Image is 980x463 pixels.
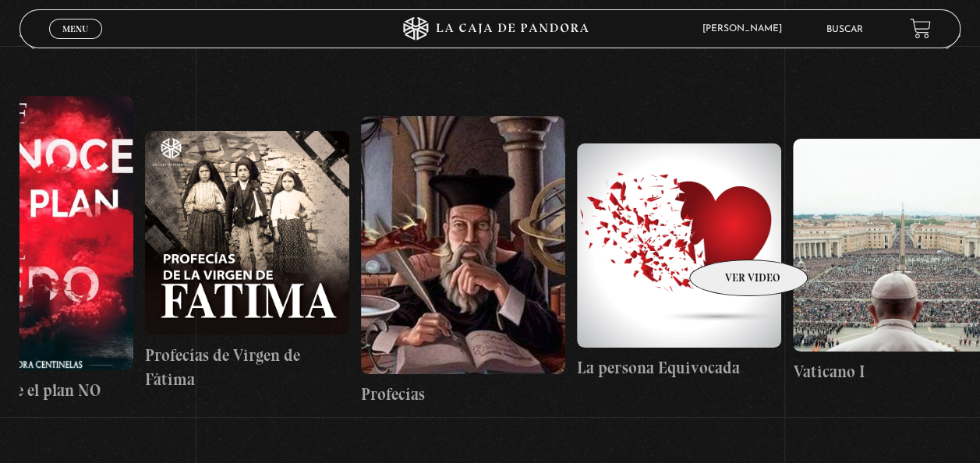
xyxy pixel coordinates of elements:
[910,18,931,39] a: View your shopping cart
[933,22,961,49] button: Next
[145,61,349,461] a: Profecías de Virgen de Fátima
[361,61,565,461] a: Profecías
[58,37,94,48] span: Cerrar
[577,355,781,380] h4: La persona Equivocada
[361,382,565,407] h4: Profecías
[694,24,797,34] span: [PERSON_NAME]
[826,25,863,34] a: Buscar
[577,61,781,461] a: La persona Equivocada
[19,22,47,49] button: Previous
[62,24,88,34] span: Menu
[145,343,349,392] h4: Profecías de Virgen de Fátima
